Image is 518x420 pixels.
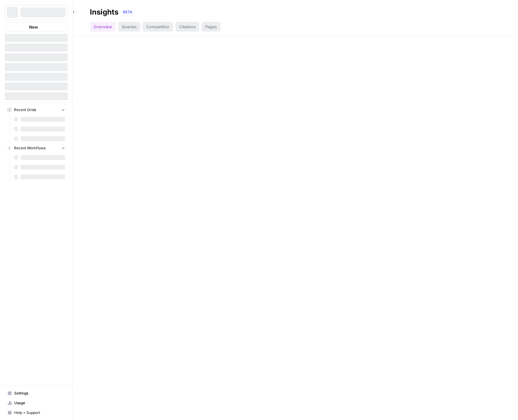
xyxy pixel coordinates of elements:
[176,22,199,32] div: Citations
[14,391,65,396] span: Settings
[118,22,140,32] div: Queries
[5,408,68,418] button: Help + Support
[202,22,220,32] div: Pages
[5,144,68,153] button: Recent Workflows
[143,22,173,32] div: Competition
[5,388,68,398] a: Settings
[5,105,68,114] button: Recent Grids
[90,22,116,32] div: Overview
[14,400,65,406] span: Usage
[14,410,65,415] span: Help + Support
[90,7,118,17] div: Insights
[29,24,38,30] span: New
[121,9,135,15] div: BETA
[14,145,46,151] span: Recent Workflows
[5,398,68,408] a: Usage
[5,22,68,32] button: New
[14,107,36,113] span: Recent Grids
